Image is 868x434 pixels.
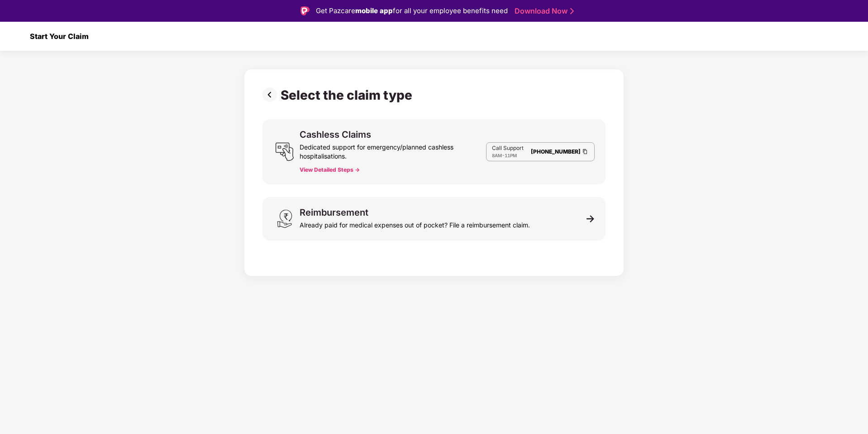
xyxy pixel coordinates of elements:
div: Already paid for medical expenses out of pocket? File a reimbursement claim. [300,217,530,230]
div: Select the claim type [281,87,416,103]
img: svg+xml;base64,PHN2ZyBpZD0iUHJldi0zMngzMiIgeG1sbnM9Imh0dHA6Ly93d3cudzMub3JnLzIwMDAvc3ZnIiB3aWR0aD... [262,87,281,102]
img: svg+xml;base64,PHN2ZyB3aWR0aD0iMTEiIGhlaWdodD0iMTEiIHZpZXdCb3g9IjAgMCAxMSAxMSIgZmlsbD0ibm9uZSIgeG... [587,215,595,223]
p: Call Support [492,145,524,152]
span: 8AM [492,153,502,158]
span: 11PM [505,153,517,158]
div: Start Your Claim [24,32,89,41]
div: Get Pazcare for all your employee benefits need [316,5,508,16]
img: Logo [300,6,310,15]
a: Download Now [515,6,571,16]
img: Clipboard Icon [582,148,589,155]
button: View Detailed Steps -> [300,166,360,174]
div: Reimbursement [300,208,368,217]
div: Dedicated support for emergency/planned cashless hospitalisations. [300,139,486,161]
img: svg+xml;base64,PHN2ZyB3aWR0aD0iMjQiIGhlaWdodD0iMjUiIHZpZXdCb3g9IjAgMCAyNCAyNSIgZmlsbD0ibm9uZSIgeG... [275,142,294,161]
strong: mobile app [355,6,393,15]
img: Stroke [570,6,574,16]
a: [PHONE_NUMBER] [531,148,581,155]
div: - [492,152,524,159]
img: svg+xml;base64,PHN2ZyB3aWR0aD0iMjQiIGhlaWdodD0iMzEiIHZpZXdCb3g9IjAgMCAyNCAzMSIgZmlsbD0ibm9uZSIgeG... [275,209,294,228]
div: Cashless Claims [300,130,371,139]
